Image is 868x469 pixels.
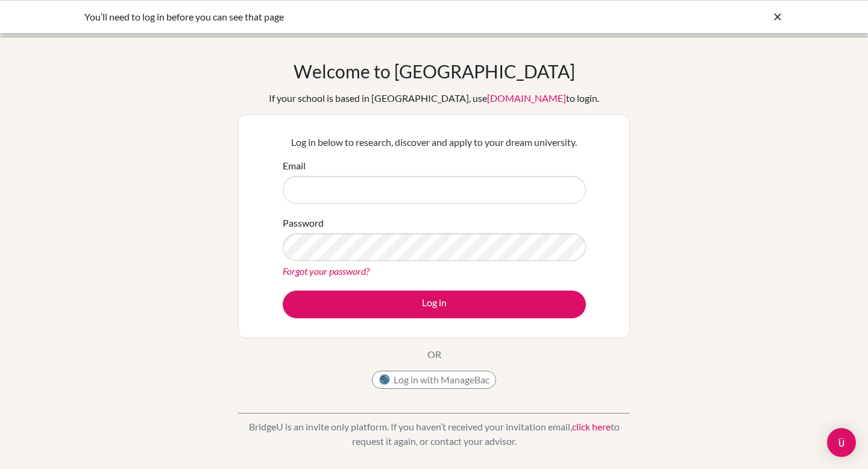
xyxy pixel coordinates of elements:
[372,371,496,389] button: Log in with ManageBac
[283,159,306,173] label: Email
[283,135,586,150] p: Log in below to research, discover and apply to your dream university.
[283,216,324,230] label: Password
[827,428,856,457] div: Open Intercom Messenger
[572,421,611,432] a: click here
[238,420,630,449] p: BridgeU is an invite only platform. If you haven’t received your invitation email, to request it ...
[283,265,370,277] a: Forgot your password?
[84,10,603,24] div: You’ll need to log in before you can see that page
[427,347,441,362] p: OR
[294,60,575,82] h1: Welcome to [GEOGRAPHIC_DATA]
[283,291,586,318] button: Log in
[487,92,566,104] a: [DOMAIN_NAME]
[269,91,599,105] div: If your school is based in [GEOGRAPHIC_DATA], use to login.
